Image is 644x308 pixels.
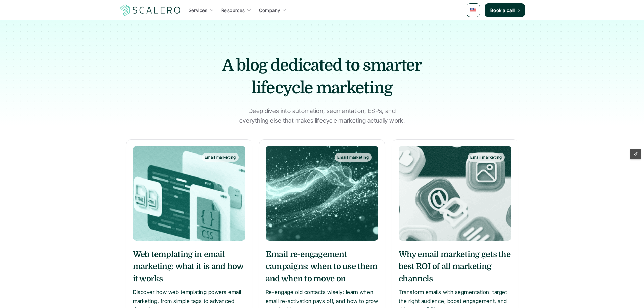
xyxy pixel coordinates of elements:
[221,7,245,14] p: Resources
[485,3,525,17] a: Book a call
[399,248,511,285] h5: Why email marketing gets the best ROI of all marketing channels
[204,54,440,99] h1: A blog dedicated to smarter lifecycle marketing
[630,149,641,159] button: Edit Framer Content
[259,7,280,14] p: Company
[266,146,378,241] a: Email marketing
[205,155,236,160] p: Email marketing
[399,146,511,241] a: Email marketing
[470,155,502,160] p: Email marketing
[119,4,182,16] a: Scalero company logo
[119,4,182,17] img: Scalero company logo
[490,7,515,14] p: Book a call
[266,248,378,285] h5: Email re-engagement campaigns: when to use them and when to move on
[133,146,245,241] a: Email marketing
[238,106,407,126] p: Deep dives into automation, segmentation, ESPs, and everything else that makes lifecycle marketin...
[133,248,245,285] h5: Web templating in email marketing: what it is and how it works
[337,155,369,160] p: Email marketing
[189,7,208,14] p: Services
